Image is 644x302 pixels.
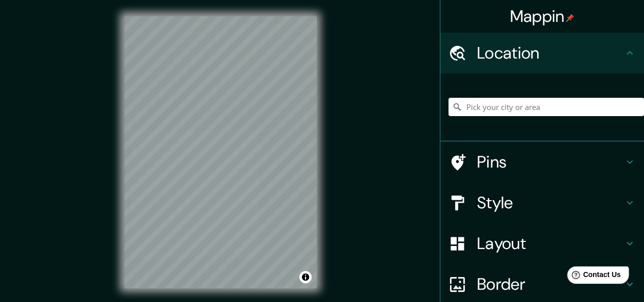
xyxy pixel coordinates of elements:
iframe: Help widget launcher [553,262,633,291]
div: Style [440,182,644,223]
input: Pick your city or area [449,98,644,116]
h4: Border [477,274,624,294]
canvas: Map [124,16,317,288]
h4: Layout [477,233,624,254]
h4: Location [477,43,624,63]
button: Toggle attribution [299,271,312,283]
h4: Mappin [510,6,575,26]
img: pin-icon.png [566,14,574,22]
div: Pins [440,142,644,182]
h4: Pins [477,152,624,172]
div: Location [440,33,644,73]
h4: Style [477,193,624,213]
div: Layout [440,223,644,264]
